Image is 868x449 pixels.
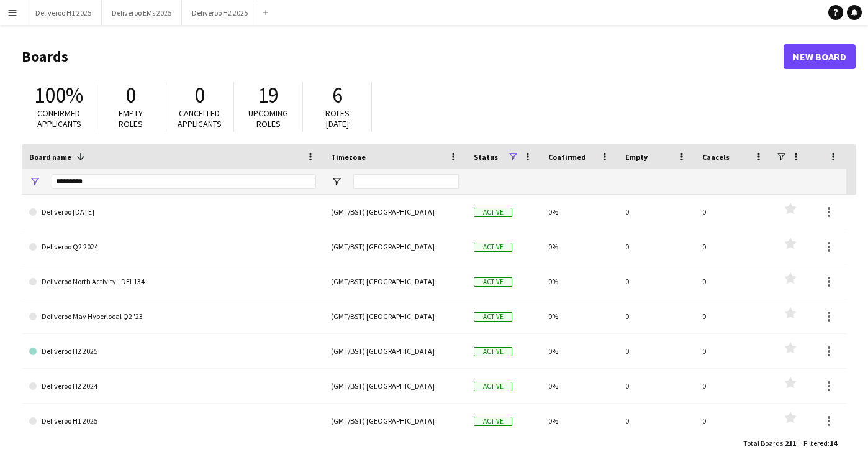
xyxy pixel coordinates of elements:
[474,382,512,391] span: Active
[22,47,784,66] h1: Boards
[830,438,837,448] span: 14
[541,229,618,264] div: 0%
[625,152,648,162] span: Empty
[29,176,40,187] button: Open Filter Menu
[541,334,618,368] div: 0%
[34,81,83,109] span: 100%
[474,312,512,322] span: Active
[331,152,366,162] span: Timezone
[618,195,695,229] div: 0
[182,1,258,25] button: Deliveroo H2 2025
[325,108,350,129] span: Roles [DATE]
[323,195,466,229] div: (GMT/BST) [GEOGRAPHIC_DATA]
[743,438,783,448] span: Total Boards
[258,81,279,109] span: 19
[119,108,143,129] span: Empty roles
[37,108,81,129] span: Confirmed applicants
[474,243,512,252] span: Active
[541,299,618,333] div: 0%
[541,264,618,299] div: 0%
[702,152,730,162] span: Cancels
[323,264,466,299] div: (GMT/BST) [GEOGRAPHIC_DATA]
[618,369,695,403] div: 0
[29,195,316,229] a: Deliveroo [DATE]
[125,81,136,109] span: 0
[29,299,316,334] a: Deliveroo May Hyperlocal Q2 '23
[323,334,466,368] div: (GMT/BST) [GEOGRAPHIC_DATA]
[618,264,695,299] div: 0
[803,438,828,448] span: Filtered
[541,404,618,438] div: 0%
[695,404,772,438] div: 0
[323,299,466,333] div: (GMT/BST) [GEOGRAPHIC_DATA]
[474,208,512,217] span: Active
[695,369,772,403] div: 0
[618,334,695,368] div: 0
[785,438,796,448] span: 211
[323,229,466,264] div: (GMT/BST) [GEOGRAPHIC_DATA]
[29,264,316,299] a: Deliveroo North Activity - DEL134
[784,44,856,69] a: New Board
[695,334,772,368] div: 0
[695,299,772,333] div: 0
[29,334,316,369] a: Deliveroo H2 2025
[332,81,343,109] span: 6
[29,369,316,404] a: Deliveroo H2 2024
[194,81,205,109] span: 0
[618,404,695,438] div: 0
[474,277,512,287] span: Active
[474,347,512,356] span: Active
[618,229,695,264] div: 0
[695,195,772,229] div: 0
[618,299,695,333] div: 0
[548,152,586,162] span: Confirmed
[541,369,618,403] div: 0%
[178,108,222,129] span: Cancelled applicants
[353,174,459,189] input: Timezone Filter Input
[474,417,512,426] span: Active
[541,195,618,229] div: 0%
[323,369,466,403] div: (GMT/BST) [GEOGRAPHIC_DATA]
[25,1,102,25] button: Deliveroo H1 2025
[248,108,288,129] span: Upcoming roles
[474,152,498,162] span: Status
[52,174,316,189] input: Board name Filter Input
[29,152,71,162] span: Board name
[29,404,316,438] a: Deliveroo H1 2025
[695,264,772,299] div: 0
[323,404,466,438] div: (GMT/BST) [GEOGRAPHIC_DATA]
[331,176,342,187] button: Open Filter Menu
[29,229,316,264] a: Deliveroo Q2 2024
[695,229,772,264] div: 0
[102,1,182,25] button: Deliveroo EMs 2025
